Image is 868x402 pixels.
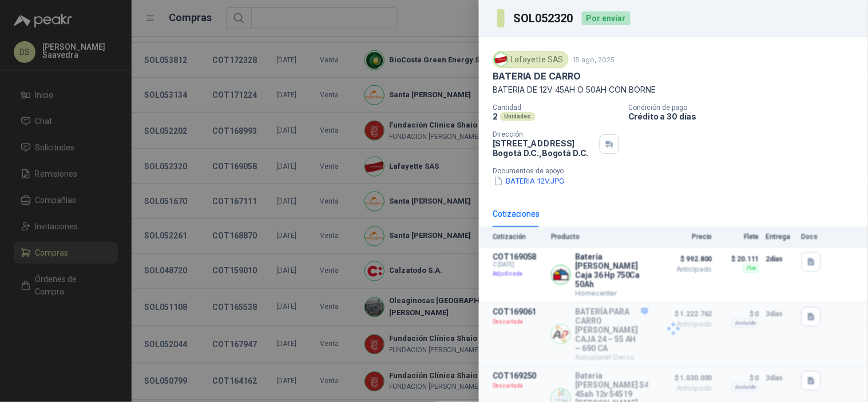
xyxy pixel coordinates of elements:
[493,104,619,112] p: Cantidad
[495,53,508,66] img: Company Logo
[628,104,863,112] p: Condición de pago
[493,175,566,187] button: BATERIA 12V.JPG
[493,85,854,94] p: BATERIA DE 12V 45AH O 50AH CON BORNE
[493,70,581,82] p: BATERIA DE CARRO
[493,208,540,220] div: Cotizaciones
[514,13,575,24] h3: SOL052320
[573,55,615,64] p: 15 ago, 2025
[500,112,536,121] div: Unidades
[628,112,863,121] p: Crédito a 30 días
[582,11,631,25] div: Por enviar
[493,167,863,175] p: Documentos de apoyo
[493,112,498,121] p: 2
[493,130,595,138] p: Dirección
[493,138,595,158] p: [STREET_ADDRESS] Bogotá D.C. , Bogotá D.C.
[493,51,569,68] div: Lafayette SAS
